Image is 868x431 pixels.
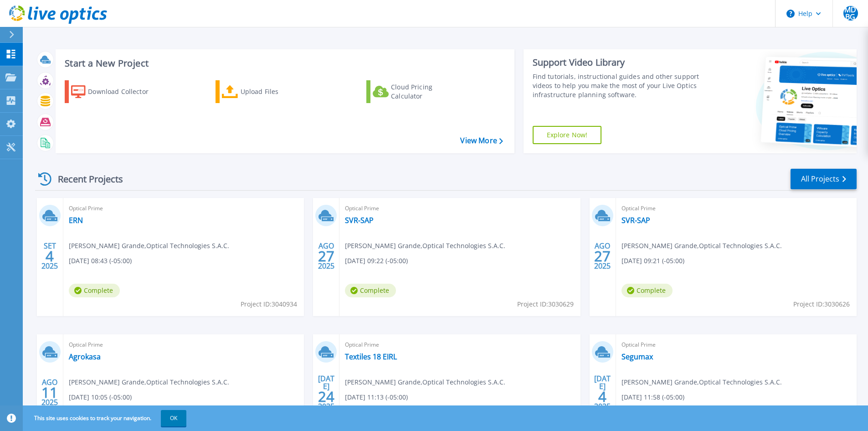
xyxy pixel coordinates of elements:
[69,392,132,402] span: [DATE] 10:05 (-05:00)
[69,241,229,251] span: [PERSON_NAME] Grande , Optical Technologies S.A.C.
[25,410,186,426] span: This site uses cookies to track your navigation.
[793,299,850,309] span: Project ID: 3030626
[594,252,611,260] span: 27
[533,57,703,68] div: Support Video Library
[621,284,673,297] span: Complete
[345,377,505,387] span: [PERSON_NAME] Grande , Optical Technologies S.A.C.
[41,376,58,409] div: AGO 2025
[35,168,135,190] div: Recent Projects
[318,393,334,400] span: 24
[318,252,334,260] span: 27
[41,389,58,396] span: 11
[318,376,335,409] div: [DATE] 2025
[843,6,858,21] span: MDBG
[69,352,101,361] a: Agrokasa
[791,169,857,189] a: All Projects
[65,58,503,68] h3: Start a New Project
[345,284,396,297] span: Complete
[241,299,297,309] span: Project ID: 3040934
[345,352,397,361] a: Textiles 18 EIRL
[161,410,186,426] button: OK
[241,83,313,101] div: Upload Files
[621,340,851,350] span: Optical Prime
[621,352,653,361] a: Segumax
[533,72,703,99] div: Find tutorials, instructional guides and other support videos to help you make the most of your L...
[69,340,298,350] span: Optical Prime
[621,241,782,251] span: [PERSON_NAME] Grande , Optical Technologies S.A.C.
[318,239,335,273] div: AGO 2025
[621,392,684,402] span: [DATE] 11:58 (-05:00)
[460,136,503,145] a: View More
[621,256,684,266] span: [DATE] 09:21 (-05:00)
[621,377,782,387] span: [PERSON_NAME] Grande , Optical Technologies S.A.C.
[345,216,374,225] a: SVR-SAP
[345,241,505,251] span: [PERSON_NAME] Grande , Optical Technologies S.A.C.
[46,252,54,260] span: 4
[594,239,611,273] div: AGO 2025
[345,340,575,350] span: Optical Prime
[598,393,606,400] span: 4
[533,126,602,144] a: Explore Now!
[65,80,166,103] a: Download Collector
[88,83,161,101] div: Download Collector
[621,203,851,213] span: Optical Prime
[594,376,611,409] div: [DATE] 2025
[69,256,132,266] span: [DATE] 08:43 (-05:00)
[216,80,317,103] a: Upload Files
[69,203,298,213] span: Optical Prime
[69,377,229,387] span: [PERSON_NAME] Grande , Optical Technologies S.A.C.
[517,299,574,309] span: Project ID: 3030629
[69,284,120,297] span: Complete
[345,256,408,266] span: [DATE] 09:22 (-05:00)
[621,216,650,225] a: SVR-SAP
[366,80,468,103] a: Cloud Pricing Calculator
[345,203,575,213] span: Optical Prime
[41,239,58,273] div: SET 2025
[345,392,408,402] span: [DATE] 11:13 (-05:00)
[69,216,83,225] a: ERN
[391,83,464,101] div: Cloud Pricing Calculator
